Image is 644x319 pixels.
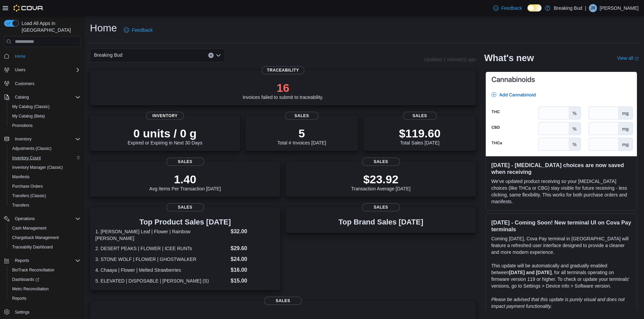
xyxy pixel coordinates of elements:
[7,294,83,303] button: Reports
[15,258,29,263] span: Reports
[1,92,83,102] button: Catalog
[12,193,46,198] span: Transfers (Classic)
[491,262,631,289] p: This update will be automatically and gradually enabled between , for all terminals operating on ...
[9,266,80,274] span: BioTrack Reconciliation
[95,267,228,273] dt: 4. Chaaya | Flower | Melted Strawberries
[15,216,35,221] span: Operations
[501,5,522,11] span: Feedback
[12,155,41,161] span: Inventory Count
[509,270,551,275] strong: [DATE] and [DATE]
[12,235,59,240] span: Chargeback Management
[1,79,83,88] button: Customers
[491,219,631,233] h3: [DATE] - Coming Soon! New terminal UI on Cova Pay terminals
[7,153,83,163] button: Inventory Count
[9,192,49,200] a: Transfers (Classic)
[264,297,302,305] span: Sales
[9,201,32,209] a: Transfers
[12,244,53,250] span: Traceabilty Dashboard
[15,136,31,142] span: Inventory
[7,201,83,210] button: Transfers
[12,93,80,101] span: Catalog
[9,112,48,120] a: My Catalog (Beta)
[95,245,228,252] dt: 2. DESERT PEAKS | FLOWER | ICEE RUNTs
[1,65,83,75] button: Users
[589,4,597,12] div: Josue Reyes
[491,235,631,256] p: Coming [DATE], Cova Pay terminal in [GEOGRAPHIC_DATA] will feature a refreshed user interface des...
[231,244,275,252] dd: $29.60
[7,144,83,153] button: Adjustments (Classic)
[491,162,631,175] h3: [DATE] - [MEDICAL_DATA] choices are now saved when receiving
[243,81,324,95] p: 16
[12,257,80,265] span: Reports
[128,127,202,145] div: Expired or Expiring in Next 30 Days
[7,182,83,191] button: Purchase Orders
[166,203,204,211] span: Sales
[399,127,440,140] p: $119.60
[1,214,83,223] button: Operations
[12,286,49,292] span: Metrc Reconciliation
[1,256,83,265] button: Reports
[12,52,28,60] a: Home
[15,95,29,100] span: Catalog
[9,243,55,251] a: Traceabilty Dashboard
[149,172,221,186] p: 1.40
[617,55,639,61] a: View allExternal link
[262,66,305,74] span: Traceability
[7,111,83,121] button: My Catalog (Beta)
[9,173,32,181] a: Manifests
[12,257,32,265] button: Reports
[243,81,324,100] div: Invoices failed to submit to traceability.
[9,201,80,209] span: Transfers
[9,144,80,153] span: Adjustments (Classic)
[12,296,26,301] span: Reports
[9,163,66,171] a: Inventory Manager (Classic)
[146,112,184,120] span: Inventory
[14,5,44,11] img: Cova
[95,228,228,242] dt: 1. [PERSON_NAME] Leaf | Flower | Rainbow [PERSON_NAME]
[491,1,525,15] a: Feedback
[9,182,46,190] a: Purchase Orders
[15,67,25,73] span: Users
[9,234,62,242] a: Chargeback Management
[9,103,52,111] a: My Catalog (Classic)
[12,267,54,273] span: BioTrack Reconciliation
[216,53,221,58] button: Open list of options
[12,308,80,316] span: Settings
[12,184,43,189] span: Purchase Orders
[1,51,83,61] button: Home
[94,51,122,59] span: Breaking Bud
[132,27,152,33] span: Feedback
[9,182,80,190] span: Purchase Orders
[491,297,625,309] em: Please be advised that this update is purely visual and does not impact payment functionality.
[12,215,38,223] button: Operations
[9,173,80,181] span: Manifests
[9,122,80,130] span: Promotions
[351,172,411,186] p: $23.92
[12,203,29,208] span: Transfers
[12,165,63,170] span: Inventory Manager (Classic)
[15,54,26,59] span: Home
[149,172,221,191] div: Avg Items Per Transaction [DATE]
[9,224,80,232] span: Cash Management
[12,174,29,180] span: Manifests
[1,134,83,144] button: Inventory
[403,112,437,120] span: Sales
[7,275,83,284] a: Dashboards
[9,275,80,284] span: Dashboards
[362,203,400,211] span: Sales
[12,225,46,231] span: Cash Management
[95,256,228,263] dt: 3. STONE WOLF | FLOWER | GHOSTWALKER
[12,52,80,60] span: Home
[12,104,50,109] span: My Catalog (Classic)
[600,4,639,12] p: [PERSON_NAME]
[7,172,83,182] button: Manifests
[9,285,51,293] a: Metrc Reconciliation
[7,265,83,275] button: BioTrack Reconciliation
[9,163,80,171] span: Inventory Manager (Classic)
[231,277,275,285] dd: $15.00
[554,4,582,12] p: Breaking Bud
[166,158,204,166] span: Sales
[208,53,214,58] button: Clear input
[128,127,202,140] p: 0 units / 0 g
